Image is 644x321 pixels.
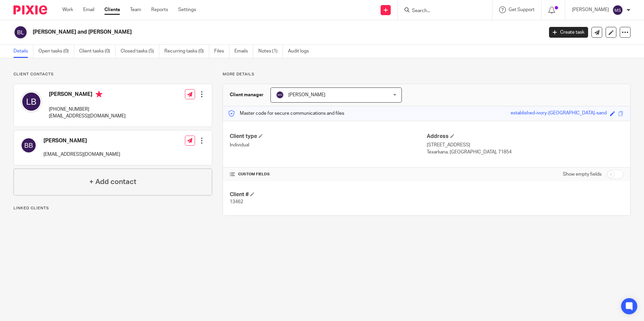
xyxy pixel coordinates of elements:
h4: Client # [230,191,426,198]
p: Individual [230,142,426,148]
span: 13462 [230,200,243,204]
div: established-ivory-[GEOGRAPHIC_DATA]-sand [511,110,607,117]
a: Notes (1) [258,45,283,58]
p: Master code for secure communications and files [228,110,344,117]
a: Create task [549,27,588,38]
a: Open tasks (0) [38,45,74,58]
h4: + Add contact [89,177,136,187]
a: Audit logs [288,45,314,58]
h4: CUSTOM FIELDS [230,172,426,177]
p: More details [223,72,631,77]
p: [PHONE_NUMBER] [49,106,126,113]
p: Linked clients [13,206,212,211]
input: Search [411,8,472,14]
img: svg%3E [21,137,37,153]
a: Details [13,45,33,58]
img: svg%3E [21,91,42,112]
h3: Client manager [230,92,264,98]
p: Client contacts [13,72,212,77]
img: Pixie [13,5,47,14]
label: Show empty fields [563,171,602,178]
img: svg%3E [612,5,623,15]
a: Emails [234,45,253,58]
p: [EMAIL_ADDRESS][DOMAIN_NAME] [49,113,126,119]
p: [STREET_ADDRESS] [427,142,623,148]
a: Files [214,45,229,58]
span: [PERSON_NAME] [288,93,325,97]
a: Work [62,6,73,13]
p: [PERSON_NAME] [572,6,609,13]
a: Client tasks (0) [79,45,116,58]
h4: Client type [230,133,426,140]
a: Settings [178,6,196,13]
a: Team [130,6,141,13]
p: [EMAIL_ADDRESS][DOMAIN_NAME] [43,151,120,158]
h4: Address [427,133,623,140]
a: Clients [104,6,120,13]
a: Recurring tasks (0) [164,45,209,58]
img: svg%3E [13,25,28,39]
a: Reports [151,6,168,13]
h4: [PERSON_NAME] [43,137,120,144]
a: Closed tasks (5) [121,45,159,58]
p: Texarkana, [GEOGRAPHIC_DATA], 71854 [427,149,623,155]
a: Email [83,6,94,13]
span: Get Support [509,7,535,12]
img: svg%3E [276,91,284,99]
h4: [PERSON_NAME] [49,91,126,99]
i: Primary [96,91,102,98]
h2: [PERSON_NAME] and [PERSON_NAME] [33,29,438,36]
